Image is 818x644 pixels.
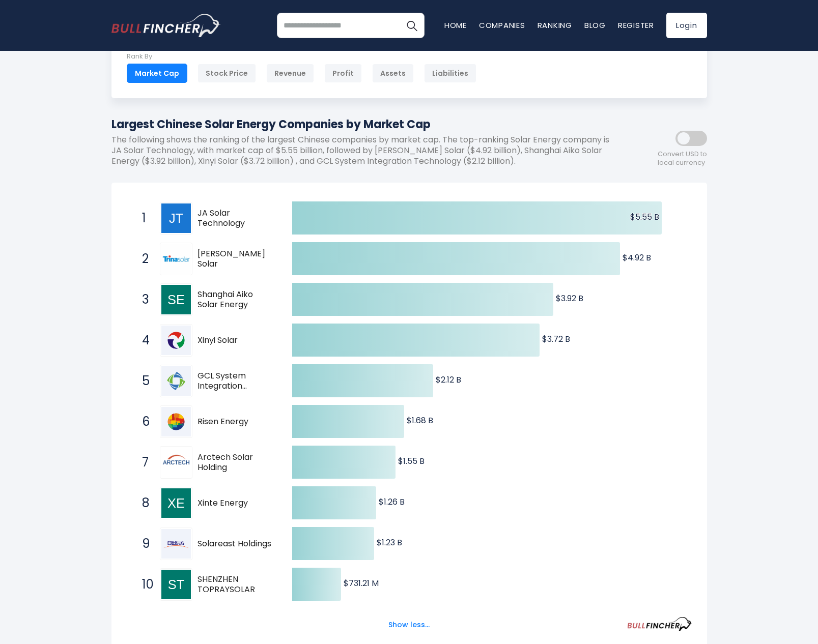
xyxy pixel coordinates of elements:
span: 2 [137,250,147,268]
div: Market Cap [127,64,187,83]
img: bullfincher logo [111,14,221,37]
div: $30.46 B [606,37,692,52]
text: $3.72 B [542,333,570,345]
img: Solareast Holdings [161,529,191,559]
span: 6 [137,413,147,430]
text: $4.92 B [623,252,651,264]
a: Register [618,20,654,31]
div: Assets [372,64,414,83]
span: 7 [137,454,147,471]
span: SHENZHEN TOPRAYSOLAR [198,574,274,596]
text: $1.23 B [377,537,402,548]
span: Solareast Holdings [198,539,274,549]
button: Show less... [382,617,436,633]
a: Companies [479,20,525,31]
h1: Largest Chinese Solar Energy Companies by Market Cap [111,116,615,133]
div: Profit [324,64,362,83]
div: Stock Price [198,64,256,83]
img: Xinte Energy [161,488,191,518]
span: Shanghai Aiko Solar Energy [198,289,274,311]
span: 10 [137,576,147,593]
span: 8 [137,494,147,512]
text: $731.21 M [344,577,379,589]
img: JA Solar Technology [161,203,191,233]
img: Shanghai Aiko Solar Energy [161,285,191,314]
a: Blog [584,20,606,31]
span: Convert USD to local currency [658,150,707,167]
a: Home [444,20,467,31]
text: $3.92 B [556,292,583,304]
img: Arctech Solar Holding [161,448,191,477]
span: 1 [137,210,147,227]
img: Xinyi Solar [161,326,191,355]
img: GCL System Integration Technology [161,366,191,396]
span: Xinyi Solar [198,335,274,346]
span: [PERSON_NAME] Solar [198,249,274,270]
img: Trina Solar [161,244,191,274]
div: Liabilities [424,64,476,83]
p: Rank By [127,52,476,61]
span: 5 [137,372,147,390]
p: The following shows the ranking of the largest Chinese companies by market cap. The top-ranking S... [111,135,615,166]
a: Login [666,13,707,38]
span: GCL System Integration Technology [198,371,274,392]
text: $1.55 B [398,455,425,467]
span: 9 [137,535,147,552]
span: 3 [137,291,147,308]
a: Ranking [538,20,572,31]
text: $1.26 B [379,496,405,508]
div: Revenue [266,64,314,83]
text: $2.12 B [436,374,461,386]
span: Arctech Solar Holding [198,452,274,474]
span: Xinte Energy [198,498,274,509]
a: Go to homepage [111,14,221,37]
img: SHENZHEN TOPRAYSOLAR [161,570,191,599]
text: $5.55 B [630,211,659,223]
span: Risen Energy [198,417,274,427]
div: 19 [534,37,580,52]
button: Search [399,13,425,38]
text: $1.68 B [407,415,433,426]
img: Risen Energy [161,407,191,436]
span: JA Solar Technology [198,208,274,229]
span: 4 [137,332,147,349]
